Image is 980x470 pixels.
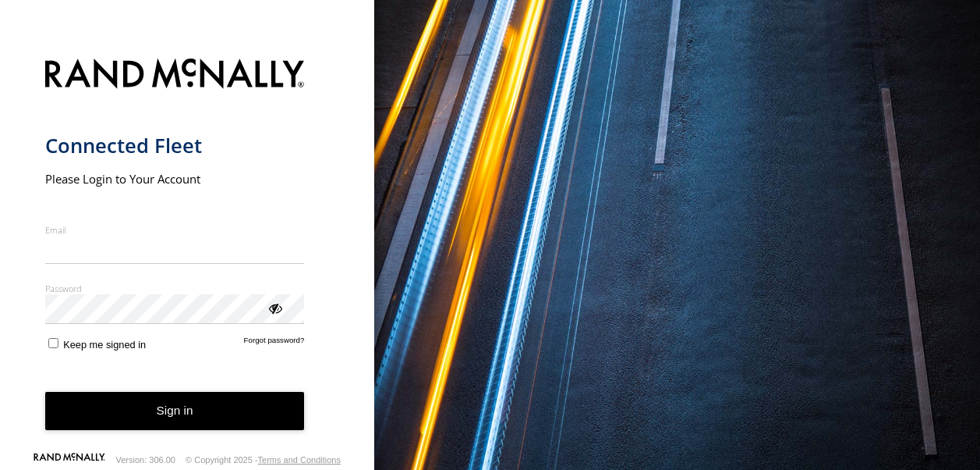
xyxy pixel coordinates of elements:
button: Sign in [45,392,305,430]
label: Email [45,224,305,236]
span: Keep me signed in [63,339,146,351]
a: Forgot password? [244,336,305,351]
div: © Copyright 2025 - [186,455,341,465]
div: Version: 306.00 [116,455,175,465]
input: Keep me signed in [48,338,58,348]
a: Terms and Conditions [258,455,341,465]
div: ViewPassword [267,300,282,315]
h2: Please Login to Your Account [45,171,305,187]
form: main [45,49,330,455]
a: Visit our Website [34,453,105,468]
img: Rand McNally [45,55,305,95]
label: Password [45,283,305,294]
h1: Connected Fleet [45,133,305,158]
